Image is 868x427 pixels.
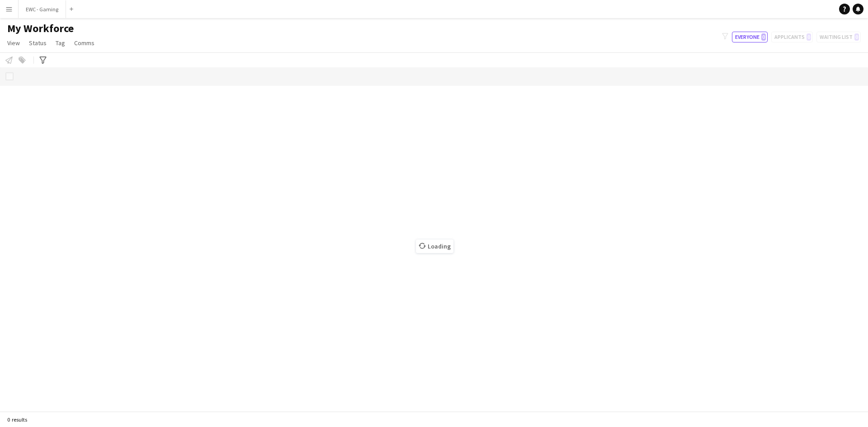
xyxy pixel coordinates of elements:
[71,37,98,49] a: Comms
[74,39,94,47] span: Comms
[25,37,50,49] a: Status
[7,22,74,35] span: My Workforce
[4,37,24,49] a: View
[7,39,20,47] span: View
[56,39,65,47] span: Tag
[38,55,48,66] app-action-btn: Advanced filters
[29,39,47,47] span: Status
[732,32,768,42] button: Everyone0
[52,37,69,49] a: Tag
[416,239,453,253] span: Loading
[761,33,766,41] span: 0
[19,0,66,18] button: EWC - Gaming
